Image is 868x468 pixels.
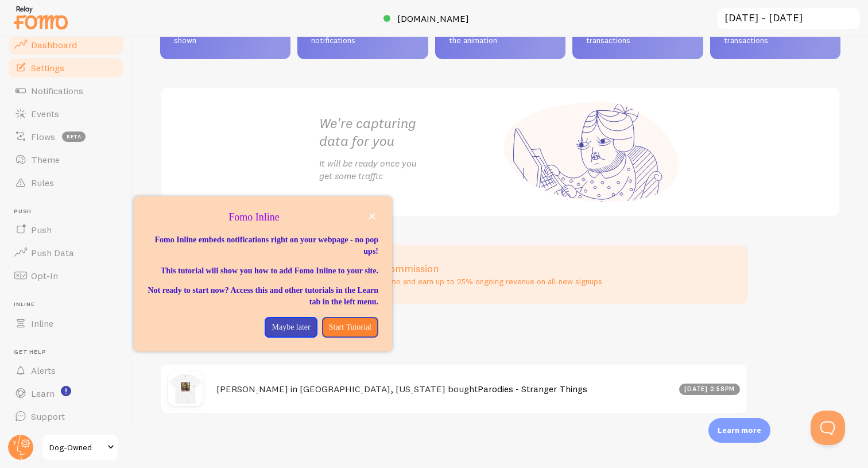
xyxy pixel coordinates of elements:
button: Maybe later [265,317,317,338]
a: Alerts [7,359,125,382]
p: Learn more [718,425,761,436]
p: Share Fomo and earn up to 25% ongoing revenue on all new signups [359,276,602,287]
a: Events [7,102,125,125]
p: This tutorial will show you how to add Fomo Inline to your site. [148,265,378,277]
span: Dashboard [31,39,77,51]
a: Dashboard [7,33,125,56]
iframe: Help Scout Beacon - Open [811,411,845,445]
span: Events [31,108,59,119]
span: Opt-In [31,270,58,281]
p: Fomo Inline embeds notifications right on your webpage - no pop ups! [148,234,378,257]
a: Learn [7,382,125,405]
a: Theme [7,148,125,171]
span: Alerts [31,365,56,376]
a: Push Data [7,241,125,264]
a: Inline [7,312,125,335]
span: Learn [31,388,55,399]
span: Theme [31,154,60,165]
h4: [PERSON_NAME] in [GEOGRAPHIC_DATA], [US_STATE] bought [216,383,672,395]
a: Parodies - Stranger Things [478,383,587,394]
span: Dog-Owned [49,440,104,454]
button: close, [366,210,378,222]
p: Not ready to start now? Access this and other tutorials in the Learn tab in the left menu. [148,285,378,308]
button: Start Tutorial [322,317,378,338]
span: Get Help [14,349,125,356]
span: Push [14,208,125,215]
a: Support [7,405,125,428]
a: Flows beta [7,125,125,148]
span: Support [31,411,65,422]
svg: <p>Watch New Feature Tutorials!</p> [61,386,71,396]
h3: Earn commission [359,262,602,275]
div: [DATE] 2:58pm [679,384,741,395]
a: Settings [7,56,125,79]
a: Opt-In [7,264,125,287]
span: Flows [31,131,55,142]
span: Notifications [31,85,83,96]
p: Maybe later [272,322,310,333]
span: beta [62,131,86,142]
div: Fomo Inline [134,196,392,351]
h2: We're capturing data for you [319,114,501,150]
span: Settings [31,62,64,74]
span: Inline [31,318,53,329]
a: Push [7,218,125,241]
img: fomo-relay-logo-orange.svg [12,3,69,32]
a: Notifications [7,79,125,102]
a: Rules [7,171,125,194]
span: Push Data [31,247,74,258]
span: Rules [31,177,54,188]
a: Dog-Owned [41,434,119,461]
span: Push [31,224,52,235]
span: Inline [14,301,125,308]
p: It will be ready once you get some traffic [319,157,501,183]
p: Start Tutorial [329,322,371,333]
div: Learn more [708,418,770,443]
p: Fomo Inline [148,210,378,225]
